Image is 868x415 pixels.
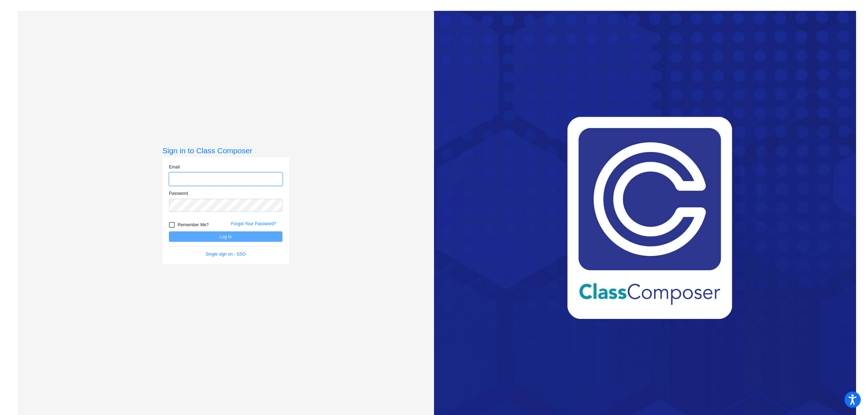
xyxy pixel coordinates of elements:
[205,252,246,257] a: Single sign on - SSO
[178,221,209,229] span: Remember Me?
[169,190,188,197] label: Password
[169,231,282,242] button: Log In
[169,164,180,170] label: Email
[231,221,276,226] a: Forgot Your Password?
[162,146,289,155] h3: Sign in to Class Composer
